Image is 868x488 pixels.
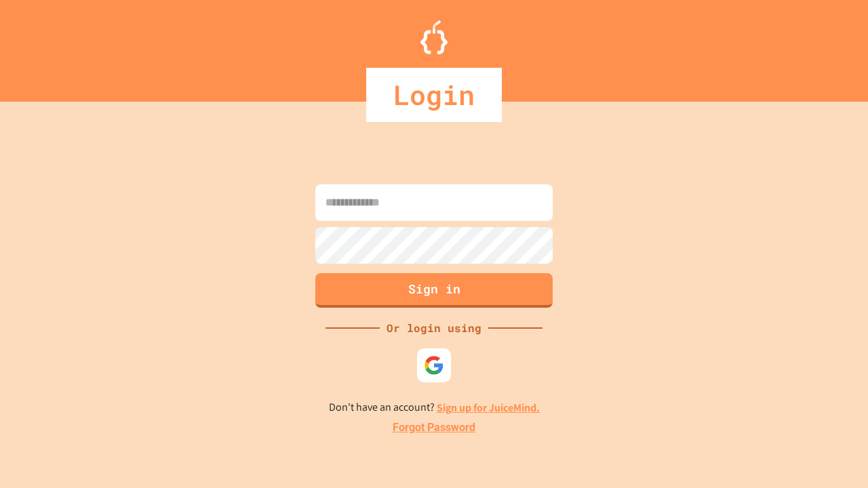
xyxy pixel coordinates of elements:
[424,355,444,375] img: google-icon.svg
[393,420,475,436] a: Forgot Password
[380,320,488,336] div: Or login using
[329,399,540,416] p: Don't have an account?
[420,20,448,54] img: Logo.svg
[315,273,553,308] button: Sign in
[366,68,502,122] div: Login
[437,401,540,415] a: Sign up for JuiceMind.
